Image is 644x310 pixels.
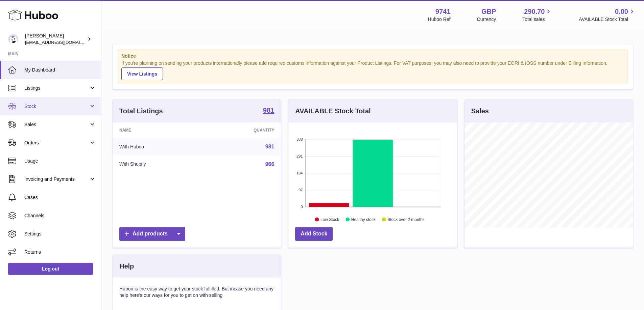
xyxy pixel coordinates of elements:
[428,16,451,23] div: Huboo Ref
[113,156,204,173] td: With Shopify
[24,67,96,73] span: My Dashboard
[471,107,489,116] h3: Sales
[579,16,636,23] span: AVAILABLE Stock Total
[524,7,545,16] span: 290.70
[615,7,628,16] span: 0.00
[121,53,624,59] strong: Notice
[121,60,624,80] div: If you're planning on sending your products internationally please add required customs informati...
[301,205,303,209] text: 0
[24,249,96,255] span: Returns
[24,194,96,201] span: Cases
[204,122,281,138] th: Quantity
[119,107,163,116] h3: Total Listings
[320,217,339,222] text: Low Stock
[119,262,134,271] h3: Help
[24,121,89,128] span: Sales
[295,227,333,241] a: Add Stock
[24,85,89,91] span: Listings
[295,107,371,116] h3: AVAILABLE Stock Total
[113,138,204,156] td: With Huboo
[481,7,496,16] strong: GBP
[8,263,93,275] a: Log out
[121,67,163,80] a: View Listings
[296,171,303,175] text: 194
[24,213,96,219] span: Channels
[119,227,185,241] a: Add products
[8,34,18,44] img: aaronconwaysbo@gmail.com
[119,286,274,299] p: Huboo is the easy way to get your stock fulfilled. But incase you need any help here's our ways f...
[477,16,496,23] div: Currency
[388,217,425,222] text: Stock over 2 months
[263,107,274,114] strong: 981
[351,217,376,222] text: Healthy stock
[265,161,275,167] a: 966
[25,39,99,45] span: [EMAIL_ADDRESS][DOMAIN_NAME]
[25,33,86,46] div: [PERSON_NAME]
[435,7,451,16] strong: 9741
[296,154,303,158] text: 291
[579,7,636,23] a: 0.00 AVAILABLE Stock Total
[265,144,275,149] a: 981
[24,140,89,146] span: Orders
[522,16,552,23] span: Total sales
[299,188,303,192] text: 97
[24,158,96,164] span: Usage
[522,7,552,23] a: 290.70 Total sales
[113,122,204,138] th: Name
[24,231,96,237] span: Settings
[24,176,89,182] span: Invoicing and Payments
[263,107,274,115] a: 981
[296,137,303,141] text: 388
[24,103,89,110] span: Stock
